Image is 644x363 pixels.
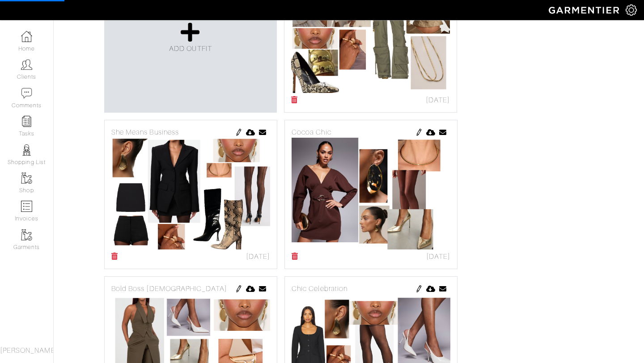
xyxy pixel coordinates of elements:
[544,2,626,18] img: garmentier-logo-header-white-b43fb05a5012e4ada735d5af1a66efaba907eab6374d6393d1fbf88cb4ef424d.png
[426,95,450,106] span: [DATE]
[292,283,450,294] div: Chic Celebration
[169,21,212,54] a: ADD OUTFIT
[21,116,32,127] img: reminder-icon-8004d30b9f0a5d33ae49ab947aed9ed385cf756f9e5892f1edd6e32f2345188e.png
[426,251,450,262] span: [DATE]
[169,45,212,53] span: ADD OUTFIT
[235,285,242,292] img: pen-cf24a1663064a2ec1b9c1bd2387e9de7a2fa800b781884d57f21acf72779bad2.png
[111,138,270,249] img: 1755765930.png
[246,251,270,262] span: [DATE]
[415,129,423,136] img: pen-cf24a1663064a2ec1b9c1bd2387e9de7a2fa800b781884d57f21acf72779bad2.png
[21,31,32,42] img: dashboard-icon-dbcd8f5a0b271acd01030246c82b418ddd0df26cd7fceb0bd07c9910d44c42f6.png
[235,129,242,136] img: pen-cf24a1663064a2ec1b9c1bd2387e9de7a2fa800b781884d57f21acf72779bad2.png
[111,127,270,138] div: She Means Business
[626,4,637,16] img: gear-icon-white-bd11855cb880d31180b6d7d6211b90ccbf57a29d726f0c71d8c61bd08dd39cc2.png
[21,59,32,70] img: clients-icon-6bae9207a08558b7cb47a8932f037763ab4055f8c8b6bfacd5dc20c3e0201464.png
[292,138,450,249] img: 1755813036.png
[21,229,32,241] img: garments-icon-b7da505a4dc4fd61783c78ac3ca0ef83fa9d6f193b1c9dc38574b1d14d53ca28.png
[21,144,32,156] img: stylists-icon-eb353228a002819b7ec25b43dbf5f0378dd9e0616d9560372ff212230b889e62.png
[415,285,423,292] img: pen-cf24a1663064a2ec1b9c1bd2387e9de7a2fa800b781884d57f21acf72779bad2.png
[21,201,32,212] img: orders-icon-0abe47150d42831381b5fb84f609e132dff9fe21cb692f30cb5eec754e2cba89.png
[292,127,450,138] div: Cocoa Chic
[111,283,270,294] div: Bold Boss [DEMOGRAPHIC_DATA]
[21,88,32,99] img: comment-icon-a0a6a9ef722e966f86d9cbdc48e553b5cf19dbc54f86b18d962a5391bc8f6eb6.png
[21,173,32,184] img: garments-icon-b7da505a4dc4fd61783c78ac3ca0ef83fa9d6f193b1c9dc38574b1d14d53ca28.png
